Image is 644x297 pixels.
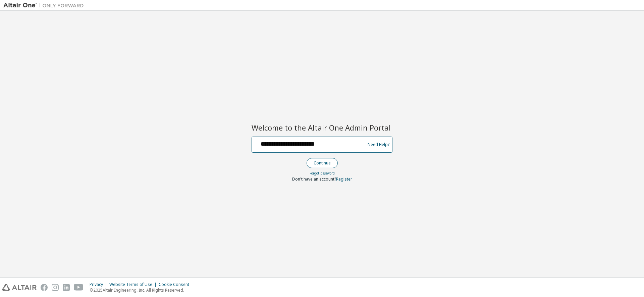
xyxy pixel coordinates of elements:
[3,2,87,9] img: Altair One
[52,284,59,291] img: instagram.svg
[2,284,37,291] img: altair_logo.svg
[292,176,336,182] span: Don't have an account?
[310,171,335,176] a: Forgot password
[63,284,70,291] img: linkedin.svg
[90,282,109,287] div: Privacy
[41,284,48,291] img: facebook.svg
[109,282,159,287] div: Website Terms of Use
[159,282,193,287] div: Cookie Consent
[90,287,193,293] p: © 2025 Altair Engineering, Inc. All Rights Reserved.
[252,123,392,132] h2: Welcome to the Altair One Admin Portal
[74,284,84,291] img: youtube.svg
[307,158,338,168] button: Continue
[336,176,352,182] a: Register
